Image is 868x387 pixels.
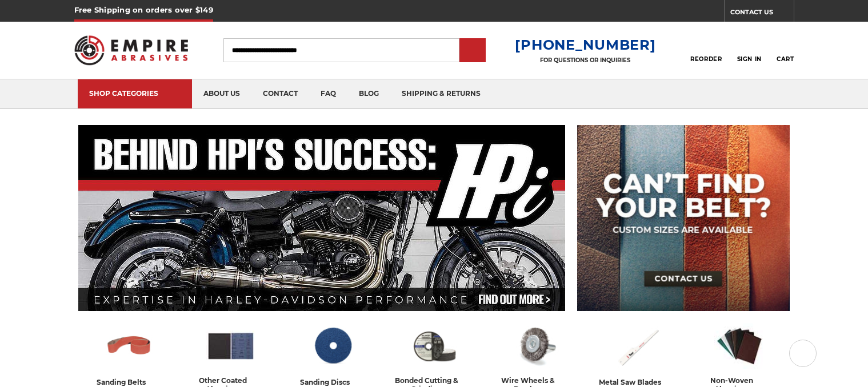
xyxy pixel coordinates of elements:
[777,55,794,63] span: Cart
[307,321,358,370] img: Sanding Discs
[206,321,256,370] img: Other Coated Abrasives
[89,89,181,98] div: SHOP CATEGORIES
[309,79,347,108] a: faq
[789,340,817,367] button: Next
[730,6,794,22] a: CONTACT US
[390,79,492,108] a: shipping & returns
[613,321,663,370] img: Metal Saw Blades
[347,79,390,108] a: blog
[461,39,484,62] input: Submit
[777,38,794,63] a: Cart
[714,321,765,370] img: Non-woven Abrasives
[515,57,655,64] p: FOR QUESTIONS OR INQUIRIES
[737,55,762,63] span: Sign In
[690,38,722,62] a: Reorder
[515,37,655,53] a: [PHONE_NUMBER]
[690,55,722,63] span: Reorder
[192,79,251,108] a: about us
[511,321,561,370] img: Wire Wheels & Brushes
[577,125,790,311] img: promo banner for custom belts.
[78,125,566,311] img: Banner for an interview featuring Horsepower Inc who makes Harley performance upgrades featured o...
[409,321,459,370] img: Bonded Cutting & Grinding
[104,321,154,370] img: Sanding Belts
[251,79,309,108] a: contact
[74,28,189,72] img: Empire Abrasives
